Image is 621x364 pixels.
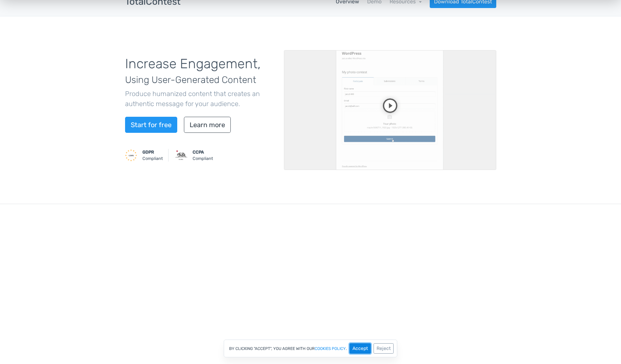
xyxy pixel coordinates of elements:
button: Accept [349,343,371,354]
a: Learn more [184,117,231,133]
img: GDPR [125,149,137,161]
div: By clicking "Accept", you agree with our . [224,340,397,357]
span: Using User-Generated Content [125,74,256,85]
strong: GDPR [142,150,154,155]
img: CCPA [175,149,187,161]
small: Compliant [142,149,163,162]
strong: CCPA [193,150,204,155]
a: cookies policy [315,347,346,351]
a: Start for free [125,117,177,133]
small: Compliant [193,149,213,162]
h1: Increase Engagement, [125,57,274,86]
p: Produce humanized content that creates an authentic message for your audience. [125,89,274,109]
button: Reject [374,343,394,354]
